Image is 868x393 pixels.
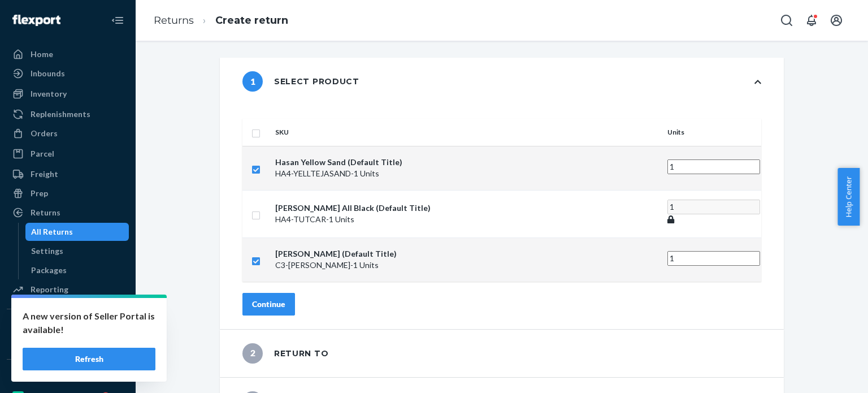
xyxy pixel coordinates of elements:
div: Settings [31,245,63,257]
a: Freight [7,165,129,183]
a: Packages [25,261,129,279]
a: Returns [154,14,194,27]
span: 1 [242,71,263,92]
div: Freight [31,169,58,180]
p: C3-[PERSON_NAME] - 1 Units [275,260,658,271]
div: Continue [252,299,285,310]
a: All Returns [25,223,129,241]
a: Replenishments [7,105,129,123]
button: Open notifications [800,9,823,32]
button: Continue [242,293,295,316]
button: Close Navigation [106,9,129,32]
div: Return to [242,343,328,364]
div: Replenishments [31,109,90,120]
th: Units [663,119,761,146]
a: Prep [7,184,129,202]
a: Inbounds [7,64,129,83]
button: Open account menu [825,9,848,32]
input: Enter quantity [667,159,760,174]
a: Add Integration [7,341,129,355]
a: Home [7,45,129,63]
input: Enter quantity [667,200,760,214]
div: Inventory [31,88,67,100]
div: Prep [31,188,48,199]
button: Fast Tags [7,369,129,387]
div: Returns [31,207,60,218]
div: Orders [31,128,58,139]
div: All Returns [31,226,73,237]
div: Select product [242,71,359,92]
div: Reporting [31,284,68,295]
ol: breadcrumbs [145,4,297,37]
a: Create return [215,14,288,27]
th: SKU [271,119,663,146]
div: Inbounds [31,68,65,79]
span: 2 [242,343,263,364]
div: Home [31,49,53,60]
p: Hasan Yellow Sand (Default Title) [275,157,658,168]
div: Parcel [31,148,54,159]
p: HA4-TUTCAR - 1 Units [275,214,658,225]
p: [PERSON_NAME] (Default Title) [275,248,658,260]
button: Help Center [837,168,860,226]
button: Refresh [23,348,155,370]
input: Enter quantity [667,251,760,266]
button: Open Search Box [775,9,798,32]
div: Packages [31,265,67,276]
p: HA4-YELLTEJASAND - 1 Units [275,168,658,179]
button: Integrations [7,318,129,336]
a: Settings [25,242,129,260]
img: Flexport logo [12,15,60,26]
a: Parcel [7,145,129,163]
p: A new version of Seller Portal is available! [23,309,155,336]
a: Inventory [7,85,129,103]
a: Orders [7,124,129,142]
p: [PERSON_NAME] All Black (Default Title) [275,202,658,214]
a: Reporting [7,280,129,299]
a: Returns [7,204,129,222]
